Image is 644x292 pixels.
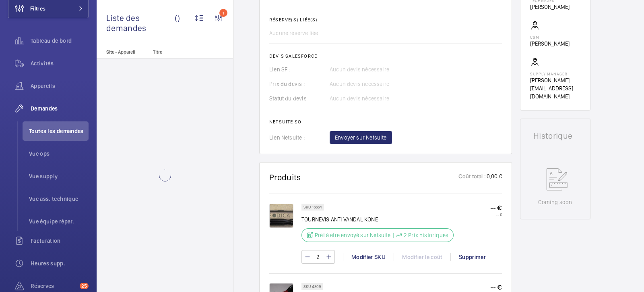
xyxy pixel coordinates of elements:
[269,17,502,23] h2: Réserve(s) liée(s)
[31,82,89,90] span: Appareils
[530,35,570,40] p: CSM
[31,259,89,267] span: Heures supp.
[31,282,76,290] span: Réserves
[538,198,572,206] p: Coming soon
[97,49,150,55] p: Site - Appareil
[490,212,502,217] p: -- €
[269,119,502,125] h2: Netsuite SO
[29,195,89,203] span: Vue ass. technique
[31,104,89,113] span: Demandes
[106,13,175,33] span: Liste des demandes
[530,3,570,11] p: [PERSON_NAME]
[450,253,494,261] div: Supprimer
[330,131,392,144] button: Envoyer sur Netsuite
[153,49,206,55] p: Titre
[30,4,45,13] span: Filtres
[269,172,301,182] h1: Produits
[31,59,89,67] span: Activités
[486,172,502,182] p: 0,00 €
[303,285,321,288] p: SKU 4309
[31,237,89,245] span: Facturation
[31,37,89,45] span: Tableau de bord
[490,283,502,292] p: -- €
[301,215,454,223] p: TOURNEVIS ANTI VANDAL KONE
[303,206,322,209] p: SKU 16664
[392,231,394,239] div: |
[29,172,89,180] span: Vue supply
[80,283,89,289] span: 25
[530,76,580,100] p: [PERSON_NAME][EMAIL_ADDRESS][DOMAIN_NAME]
[530,71,580,76] p: Supply manager
[490,204,502,212] p: -- €
[404,231,448,239] p: 2 Prix historiques
[269,204,293,228] img: UNjf9VNUJUwK8KMwrJRHWgAuUpFXgq1Fg1N5mwGjOOqF5XJA.png
[530,40,570,48] p: [PERSON_NAME]
[458,172,486,182] p: Coût total :
[29,150,89,158] span: Vue ops
[29,217,89,225] span: Vue équipe répar.
[533,132,577,140] h1: Historique
[335,133,387,142] span: Envoyer sur Netsuite
[269,53,502,59] h2: Devis Salesforce
[29,127,89,135] span: Toutes les demandes
[343,253,394,261] div: Modifier SKU
[315,231,391,239] p: Prêt à être envoyé sur Netsuite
